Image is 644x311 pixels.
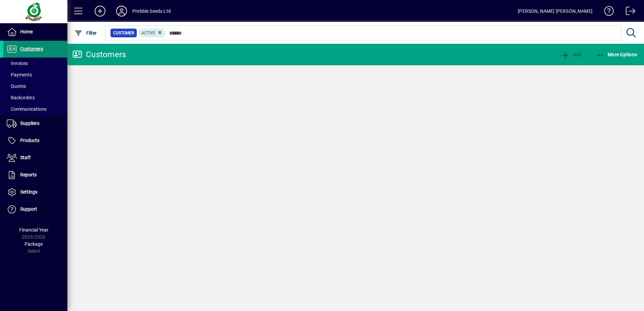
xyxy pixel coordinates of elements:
[7,95,35,100] span: Backorders
[132,6,171,16] div: Prebble Seeds Ltd
[3,58,67,69] a: Invoices
[3,132,67,149] a: Products
[3,201,67,218] a: Support
[139,29,166,37] mat-chip: Activation Status: Active
[561,52,582,57] span: Add
[20,155,31,160] span: Staff
[7,72,32,77] span: Payments
[3,92,67,103] a: Backorders
[20,29,33,34] span: Home
[596,52,637,57] span: More Options
[3,115,67,132] a: Suppliers
[141,31,155,35] span: Active
[599,1,614,23] a: Knowledge Base
[7,61,28,66] span: Invoices
[518,6,592,16] div: [PERSON_NAME] [PERSON_NAME]
[25,241,43,247] span: Package
[3,80,67,92] a: Quotes
[7,83,26,89] span: Quotes
[20,46,43,51] span: Customers
[3,103,67,115] a: Communications
[20,138,39,143] span: Products
[7,106,46,112] span: Communications
[3,167,67,183] a: Reports
[560,48,583,61] button: Add
[89,5,111,17] button: Add
[20,206,37,212] span: Support
[19,227,49,233] span: Financial Year
[111,5,132,17] button: Profile
[621,1,636,23] a: Logout
[72,49,126,60] div: Customers
[3,24,67,40] a: Home
[3,69,67,80] a: Payments
[3,149,67,166] a: Staff
[20,189,37,195] span: Settings
[594,48,639,61] button: More Options
[20,120,39,126] span: Suppliers
[20,172,37,177] span: Reports
[3,184,67,201] a: Settings
[74,30,97,36] span: Filter
[113,30,134,36] span: Customer
[73,27,99,39] button: Filter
